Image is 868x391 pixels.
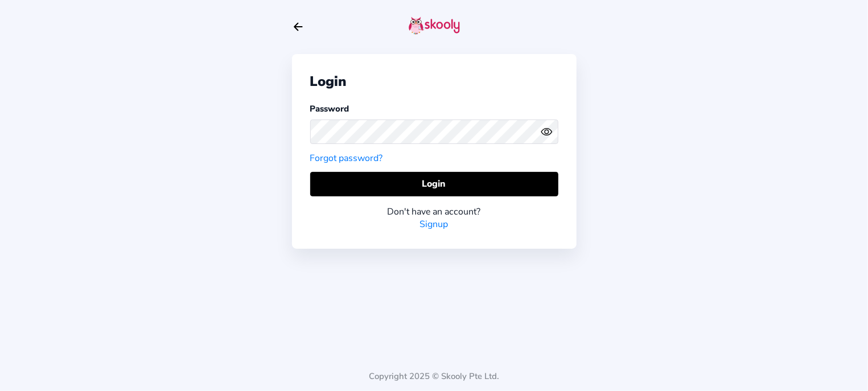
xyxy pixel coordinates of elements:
a: Signup [420,218,449,231]
img: skooly-logo.png [409,17,460,35]
label: Password [310,103,349,114]
div: Login [310,72,558,90]
button: arrow back outline [292,20,305,33]
button: Login [310,172,558,196]
div: Don't have an account? [310,205,558,218]
button: eye outlineeye off outline [541,126,558,138]
a: Forgot password? [310,152,383,164]
ion-icon: eye outline [541,126,553,138]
